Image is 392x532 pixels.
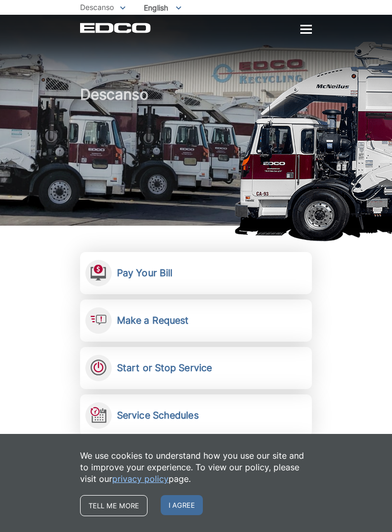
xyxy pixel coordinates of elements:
[117,315,189,326] h2: Make a Request
[80,495,148,516] a: Tell me more
[80,252,312,294] a: Pay Your Bill
[161,495,203,515] span: I agree
[117,362,212,374] h2: Start or Stop Service
[112,473,169,485] a: privacy policy
[80,299,312,342] a: Make a Request
[80,3,114,12] span: Descanso
[80,450,312,485] p: We use cookies to understand how you use our site and to improve your experience. To view our pol...
[80,394,312,437] a: Service Schedules
[117,410,199,421] h2: Service Schedules
[80,86,312,228] h1: Descanso
[234,41,392,241] img: Garbage truck
[80,23,151,33] a: EDCD logo. Return to the homepage.
[117,267,172,279] h2: Pay Your Bill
